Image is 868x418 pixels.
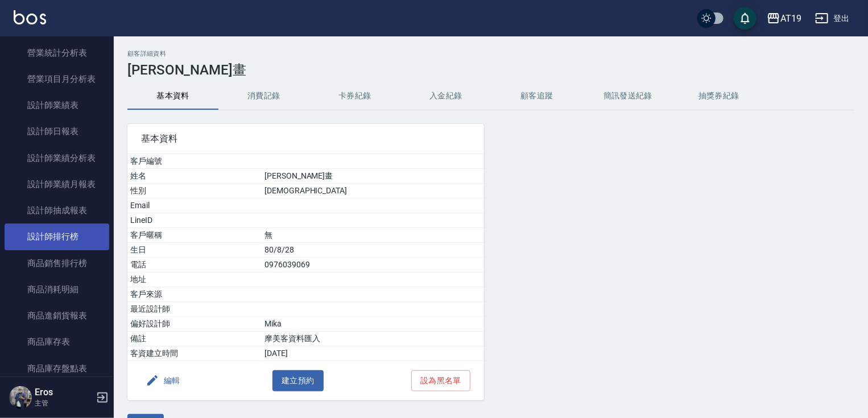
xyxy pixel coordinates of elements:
[127,346,262,361] td: 客資建立時間
[5,40,109,66] a: 營業統計分析表
[14,10,46,24] img: Logo
[582,82,673,110] button: 簡訊發送紀錄
[127,198,262,213] td: Email
[127,62,854,78] h3: [PERSON_NAME]畫
[127,169,262,184] td: 姓名
[218,82,309,110] button: 消費記錄
[5,66,109,92] a: 營業項目月分析表
[762,7,806,30] button: AT19
[262,228,484,243] td: 無
[127,302,262,317] td: 最近設計師
[309,82,400,110] button: 卡券紀錄
[141,370,185,391] button: 編輯
[5,250,109,276] a: 商品銷售排行榜
[5,92,109,118] a: 設計師業績表
[262,346,484,361] td: [DATE]
[35,387,93,398] h5: Eros
[811,8,854,29] button: 登出
[127,50,854,57] h2: 顧客詳細資料
[5,355,109,382] a: 商品庫存盤點表
[5,224,109,250] a: 設計師排行榜
[5,197,109,224] a: 設計師抽成報表
[262,243,484,258] td: 80/8/28
[411,370,470,391] button: 設為黑名單
[5,329,109,355] a: 商品庫存表
[127,243,262,258] td: 生日
[5,303,109,329] a: 商品進銷貨報表
[780,11,801,26] div: AT19
[127,82,218,110] button: 基本資料
[673,82,764,110] button: 抽獎券紀錄
[127,228,262,243] td: 客戶暱稱
[127,287,262,302] td: 客戶來源
[262,332,484,346] td: 摩美客資料匯入
[9,386,32,409] img: Person
[491,82,582,110] button: 顧客追蹤
[127,317,262,332] td: 偏好設計師
[127,154,262,169] td: 客戶編號
[400,82,491,110] button: 入金紀錄
[127,184,262,198] td: 性別
[262,317,484,332] td: Mika
[262,258,484,272] td: 0976039069
[127,332,262,346] td: 備註
[734,7,757,30] button: save
[127,213,262,228] td: LineID
[127,272,262,287] td: 地址
[262,169,484,184] td: [PERSON_NAME]畫
[5,276,109,303] a: 商品消耗明細
[5,118,109,144] a: 設計師日報表
[262,184,484,198] td: [DEMOGRAPHIC_DATA]
[35,398,93,408] p: 主管
[141,133,470,144] span: 基本資料
[5,171,109,197] a: 設計師業績月報表
[5,145,109,171] a: 設計師業績分析表
[272,370,324,391] button: 建立預約
[127,258,262,272] td: 電話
